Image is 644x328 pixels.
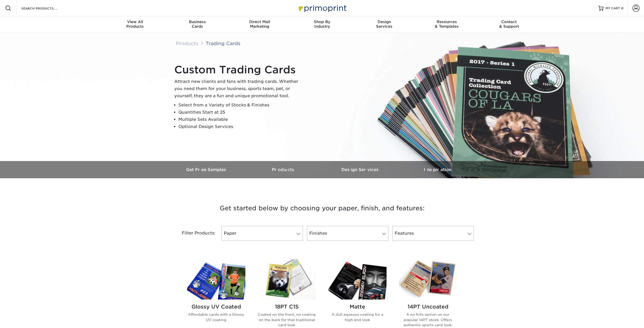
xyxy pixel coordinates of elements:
[187,304,245,310] h2: Glossy UV Coated
[478,19,540,24] span: Contact
[166,19,228,29] div: Cards
[222,226,303,241] a: Paper
[178,102,303,109] li: Select from a Variety of Stocks & Finishes
[206,41,241,46] a: Trading Cards
[353,16,416,33] a: DesignServices
[399,161,476,178] a: Inspiration
[245,161,322,178] a: Products
[328,259,387,300] img: Matte Trading Cards
[258,259,316,300] img: 18PT C1S Trading Cards
[353,19,416,29] div: Services
[258,304,316,310] h2: 18PT C1S
[245,167,322,172] h3: Products
[228,19,291,29] div: Marketing
[178,116,303,123] li: Multiple Sets Available
[104,19,166,29] div: Products
[328,304,387,310] h2: Matte
[322,161,399,178] a: Design Services
[291,19,353,24] span: Shop By
[478,19,540,29] div: & Support
[291,19,353,29] div: Industry
[168,167,245,172] h3: Get Free Samples
[174,64,303,76] h1: Custom Trading Cards
[228,16,291,33] a: Direct MailMarketing
[21,5,71,11] input: SEARCH PRODUCTS.....
[416,16,478,33] a: Resources& Templates
[187,312,245,322] p: Affordable cards with a Glossy UV coating
[328,312,387,322] p: A dull aqueous coating for a high end look
[104,16,166,33] a: View AllProducts
[416,19,478,29] div: & Templates
[174,78,303,100] p: Attract new clients and fans with trading cards. Whether you need them for your business, sports ...
[392,226,474,241] a: Features
[478,16,540,33] a: Contact& Support
[621,6,623,10] span: 0
[399,259,457,300] img: 14PT Uncoated Trading Cards
[399,304,457,310] h2: 14PT Uncoated
[168,161,245,178] a: Get Free Samples
[178,123,303,130] li: Optional Design Services
[322,167,399,172] h3: Design Services
[168,226,219,241] div: Filter Products:
[291,16,353,33] a: Shop ByIndustry
[104,19,166,24] span: View All
[178,109,303,116] li: Quantities Start at 25
[228,19,291,24] span: Direct Mail
[307,226,388,241] a: Finishes
[172,197,472,220] h3: Get started below by choosing your paper, finish, and features:
[258,312,316,327] p: Coated on the front, no coating on the back for that traditional card look
[399,167,476,172] h3: Inspiration
[176,41,198,46] a: Products
[416,19,478,24] span: Resources
[399,312,457,327] p: A no frills option on our popular 14PT stock. Offers authentic sports card look.
[1,312,44,326] iframe: Google Customer Reviews
[187,259,245,300] img: Glossy UV Coated Trading Cards
[166,19,228,24] span: Business
[296,3,348,14] img: Primoprint
[166,16,228,33] a: BusinessCards
[353,19,416,24] span: Design
[605,6,620,11] span: MY CART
